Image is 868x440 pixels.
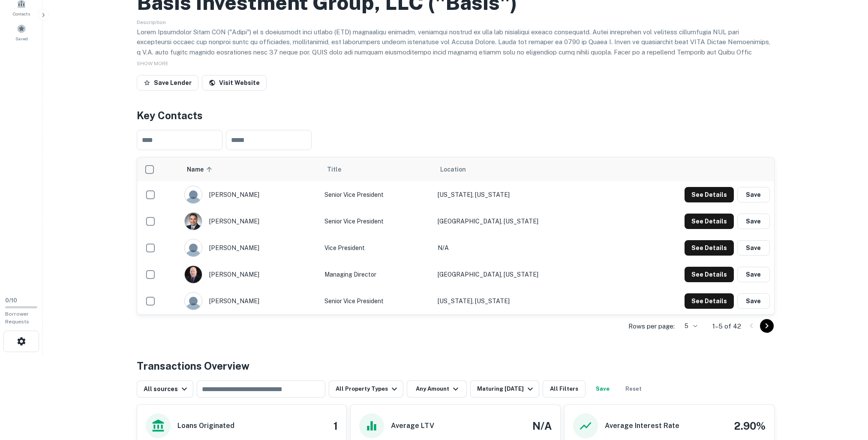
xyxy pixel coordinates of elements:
[440,164,466,175] span: Location
[320,208,434,235] td: Senior Vice President
[185,213,202,230] img: 1517709895320
[185,266,202,283] img: 1517355004145
[202,75,267,90] a: Visit Website
[185,239,202,256] img: 9c8pery4andzj6ohjkjp54ma2
[185,292,202,310] img: 9c8pery4andzj6ohjkjp54ma2
[320,288,434,314] td: Senior Vice President
[737,187,770,202] button: Save
[184,212,316,230] div: [PERSON_NAME]
[737,293,770,309] button: Save
[5,311,29,325] span: Borrower Requests
[605,421,679,431] h6: Average Interest Rate
[177,421,234,431] h6: Loans Originated
[320,181,434,208] td: Senior Vice President
[137,27,775,118] p: Lorem Ipsumdolor Sitam CON ("Adipi") el s doeiusmodt inci utlabo (ETD) magnaaliqu enimadm, veniam...
[180,157,320,181] th: Name
[433,157,616,181] th: Location
[737,240,770,256] button: Save
[734,418,766,434] h4: 2.90%
[543,380,586,398] button: All Filters
[532,418,552,434] h4: N/A
[184,186,316,204] div: [PERSON_NAME]
[433,261,616,288] td: [GEOGRAPHIC_DATA], [US_STATE]
[825,371,868,413] iframe: Chat Widget
[320,261,434,288] td: Managing Director
[678,320,699,332] div: 5
[712,321,741,332] p: 1–5 of 42
[737,214,770,229] button: Save
[327,164,352,175] span: Title
[185,186,202,203] img: 9c8pery4andzj6ohjkjp54ma2
[620,380,647,398] button: Reset
[184,265,316,283] div: [PERSON_NAME]
[137,19,166,25] span: Description
[144,384,189,394] div: All sources
[685,267,734,282] button: See Details
[137,380,193,398] button: All sources
[15,35,28,42] span: Saved
[760,319,774,333] button: Go to next page
[187,164,215,175] span: Name
[320,157,434,181] th: Title
[137,157,774,314] div: scrollable content
[685,240,734,256] button: See Details
[137,60,168,66] span: SHOW MORE
[184,292,316,310] div: [PERSON_NAME]
[477,384,535,394] div: Maturing [DATE]
[737,267,770,282] button: Save
[184,239,316,257] div: [PERSON_NAME]
[628,321,675,332] p: Rows per page:
[470,380,539,398] button: Maturing [DATE]
[433,208,616,235] td: [GEOGRAPHIC_DATA], [US_STATE]
[589,380,616,398] button: Save your search to get updates of matches that match your search criteria.
[685,214,734,229] button: See Details
[407,380,467,398] button: Any Amount
[137,75,198,90] button: Save Lender
[5,297,17,304] span: 0 / 10
[329,380,403,398] button: All Property Types
[685,293,734,309] button: See Details
[391,421,434,431] h6: Average LTV
[137,358,249,374] h4: Transactions Overview
[333,418,338,434] h4: 1
[137,108,775,123] h4: Key Contacts
[13,10,30,17] span: Contacts
[433,288,616,314] td: [US_STATE], [US_STATE]
[3,21,40,44] a: Saved
[433,181,616,208] td: [US_STATE], [US_STATE]
[433,235,616,261] td: N/A
[320,235,434,261] td: Vice President
[685,187,734,202] button: See Details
